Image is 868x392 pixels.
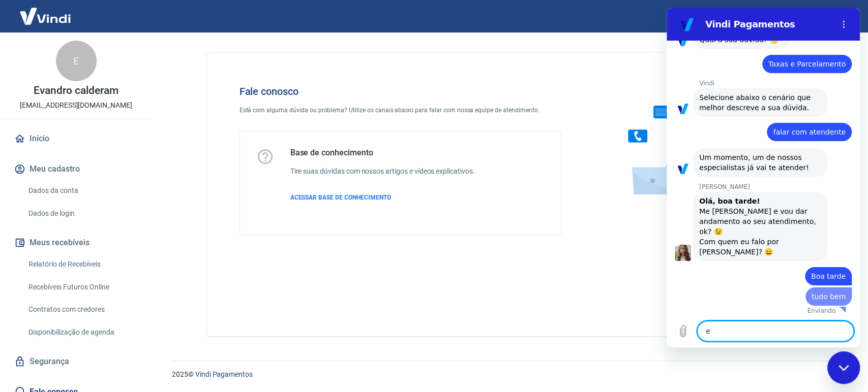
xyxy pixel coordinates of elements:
[12,350,140,373] a: Segurança
[290,148,475,158] h5: Base de conhecimento
[20,100,132,111] p: [EMAIL_ADDRESS][DOMAIN_NAME]
[195,370,253,378] a: Vindi Pagamentos
[24,203,140,224] a: Dados de login
[12,232,140,254] button: Meus recebíveis
[290,194,391,201] span: ACESSAR BASE DE CONHECIMENTO
[12,127,140,150] a: Início
[240,106,562,115] p: Está com alguma dúvida ou problema? Utilize os canais abaixo para falar com nossa equipe de atend...
[667,8,860,347] iframe: Janela de mensagens
[24,277,140,298] a: Recebíveis Futuros Online
[290,166,475,177] h6: Tire suas dúvidas com nossos artigos e vídeos explicativos.
[34,85,118,96] p: Evandro calderam
[819,7,856,26] button: Sair
[24,254,140,275] a: Relatório de Recebíveis
[24,322,140,343] a: Disponibilização de agenda
[56,41,97,81] div: E
[172,369,844,380] p: 2025 ©
[24,299,140,320] a: Contratos com credores
[12,1,78,31] img: Vindi
[827,351,860,384] iframe: Botão para abrir a janela de mensagens, conversa em andamento
[12,158,140,180] button: Meu cadastro
[240,85,562,97] h4: Fale conosco
[608,69,762,205] img: Fale conosco
[24,180,140,201] a: Dados da conta
[290,193,475,202] a: ACESSAR BASE DE CONHECIMENTO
